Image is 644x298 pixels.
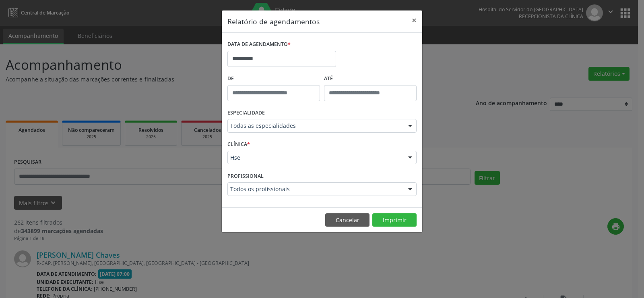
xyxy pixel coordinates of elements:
label: De [227,73,320,85]
label: CLÍNICA [227,138,250,151]
span: Hse [230,154,400,162]
span: Todas as especialidades [230,122,400,130]
label: DATA DE AGENDAMENTO [227,38,291,51]
label: PROFISSIONAL [227,170,264,182]
button: Close [406,10,422,30]
button: Imprimir [372,213,417,227]
button: Cancelar [325,213,369,227]
label: ESPECIALIDADE [227,107,265,119]
span: Todos os profissionais [230,185,400,193]
label: ATÉ [324,73,417,85]
h5: Relatório de agendamentos [227,16,320,27]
